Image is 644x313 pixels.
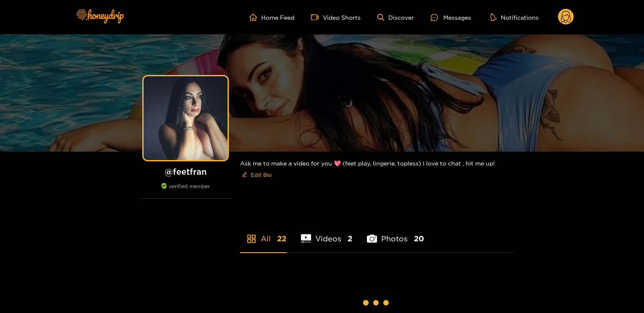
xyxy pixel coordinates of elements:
li: Videos [301,215,352,252]
span: 2 [348,233,352,244]
h1: @ feetfran [139,166,232,177]
button: Notifications [488,13,541,21]
span: 20 [414,233,424,244]
div: verified member [139,183,232,199]
a: Home Feed [249,13,294,21]
li: All [240,215,286,252]
div: Ask me to make a video for you 💖 (feet play, lingerie, topless) I love to chat , hit me up! [240,152,513,188]
div: Messages [431,13,471,22]
span: Edit Bio [251,171,272,179]
span: home [249,13,261,21]
span: edit [242,172,247,178]
span: video-camera [311,13,323,21]
li: Photos [367,215,424,252]
button: editEdit Bio [240,168,273,181]
span: appstore [246,234,257,244]
a: Video Shorts [311,13,361,21]
span: 22 [277,233,286,244]
a: Discover [377,14,414,21]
